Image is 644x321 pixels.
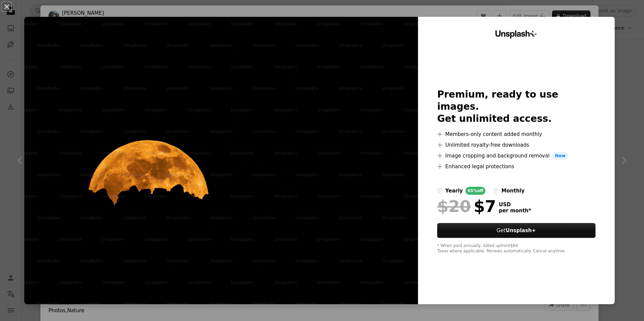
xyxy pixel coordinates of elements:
span: New [552,152,569,160]
div: 65% off [465,187,485,195]
div: * When paid annually, billed upfront $84 Taxes where applicable. Renews automatically. Cancel any... [437,243,595,254]
span: USD [499,202,531,208]
span: per month * [499,208,531,214]
div: monthly [502,187,525,195]
li: Members-only content added monthly [437,130,595,138]
li: Image cropping and background removal [437,152,595,160]
input: yearly65%off [437,188,443,193]
div: $7 [437,198,496,215]
li: Unlimited royalty-free downloads [437,141,595,149]
strong: Unsplash+ [506,227,536,234]
li: Enhanced legal protections [437,163,595,171]
h2: Premium, ready to use images. Get unlimited access. [437,88,595,125]
span: $20 [437,198,471,215]
input: monthly [493,188,499,193]
button: GetUnsplash+ [437,223,595,238]
div: yearly [445,187,463,195]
